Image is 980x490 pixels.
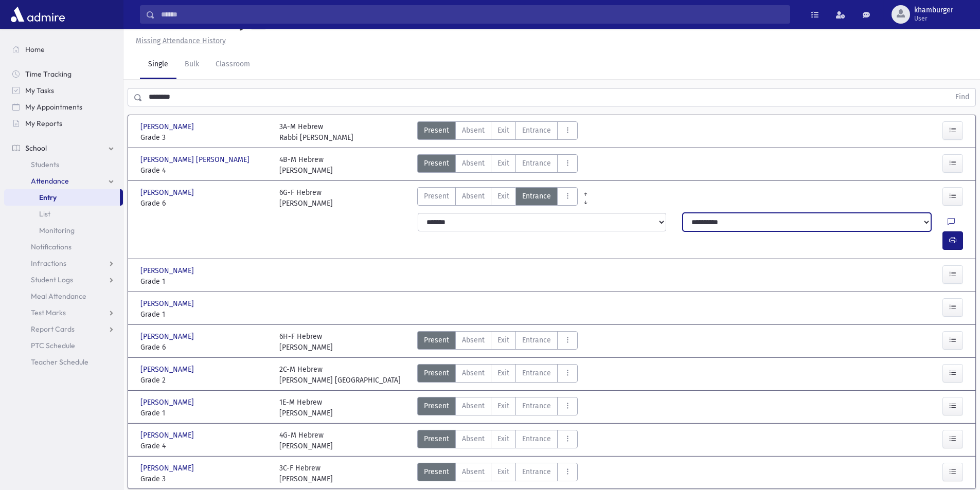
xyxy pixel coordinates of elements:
span: List [39,209,50,219]
a: Test Marks [4,304,123,321]
a: Meal Attendance [4,288,123,304]
div: 2C-M Hebrew [PERSON_NAME] [GEOGRAPHIC_DATA] [279,364,401,386]
div: AttTypes [417,154,578,176]
span: [PERSON_NAME] [140,265,196,276]
img: AdmirePro [8,4,67,25]
a: Student Logs [4,271,123,288]
span: Entrance [522,191,551,202]
span: Student Logs [31,275,73,284]
span: Present [424,466,449,477]
span: PTC Schedule [31,341,75,350]
div: 3A-M Hebrew Rabbi [PERSON_NAME] [279,121,353,143]
a: Infractions [4,255,123,271]
span: Exit [497,158,509,169]
span: Entrance [522,433,551,444]
div: AttTypes [417,121,578,143]
a: Students [4,156,123,173]
span: Meal Attendance [31,292,86,301]
span: Home [25,45,45,54]
span: [PERSON_NAME] [140,331,196,342]
div: 3C-F Hebrew [PERSON_NAME] [279,463,333,484]
span: Teacher Schedule [31,357,88,367]
span: Grade 6 [140,342,269,353]
a: Home [4,41,123,58]
a: Single [140,50,176,79]
span: [PERSON_NAME] [PERSON_NAME] [140,154,252,165]
span: Infractions [31,259,66,268]
a: My Tasks [4,82,123,99]
div: 1E-M Hebrew [PERSON_NAME] [279,397,333,419]
span: Absent [462,466,485,477]
div: 6H-F Hebrew [PERSON_NAME] [279,331,333,353]
span: [PERSON_NAME] [140,397,196,408]
span: Present [424,433,449,444]
span: Monitoring [39,226,75,235]
span: Exit [497,401,509,411]
span: Entrance [522,158,551,169]
span: Present [424,368,449,378]
input: Search [155,5,790,24]
span: Notifications [31,242,72,251]
span: Grade 1 [140,309,269,320]
div: AttTypes [417,463,578,484]
a: Report Cards [4,321,123,337]
span: Absent [462,335,485,346]
span: Absent [462,368,485,378]
span: My Reports [25,119,62,128]
span: My Appointments [25,102,82,112]
span: School [25,143,47,153]
a: My Appointments [4,99,123,115]
div: 4B-M Hebrew [PERSON_NAME] [279,154,333,176]
span: Exit [497,466,509,477]
a: Time Tracking [4,66,123,82]
span: Present [424,401,449,411]
span: Absent [462,401,485,411]
span: Absent [462,191,485,202]
a: School [4,140,123,156]
span: Grade 3 [140,474,269,484]
span: Entrance [522,401,551,411]
a: List [4,206,123,222]
span: [PERSON_NAME] [140,430,196,441]
span: Attendance [31,176,69,186]
a: My Reports [4,115,123,132]
span: Grade 4 [140,441,269,451]
span: [PERSON_NAME] [140,364,196,375]
div: AttTypes [417,364,578,386]
div: 4G-M Hebrew [PERSON_NAME] [279,430,333,451]
span: [PERSON_NAME] [140,463,196,474]
a: Missing Attendance History [132,37,226,45]
span: Entrance [522,335,551,346]
a: Teacher Schedule [4,354,123,370]
a: Attendance [4,173,123,189]
a: Entry [4,189,120,206]
u: Missing Attendance History [136,37,226,45]
span: [PERSON_NAME] [140,298,196,309]
span: Grade 1 [140,276,269,287]
span: [PERSON_NAME] [140,187,196,198]
a: Notifications [4,239,123,255]
span: Entrance [522,368,551,378]
span: Grade 2 [140,375,269,386]
span: Entry [39,193,57,202]
div: AttTypes [417,331,578,353]
span: Exit [497,335,509,346]
span: Grade 4 [140,165,269,176]
span: [PERSON_NAME] [140,121,196,132]
span: Absent [462,158,485,169]
span: Absent [462,125,485,136]
a: Classroom [207,50,258,79]
span: Exit [497,125,509,136]
a: Bulk [176,50,207,79]
div: AttTypes [417,430,578,451]
span: Grade 6 [140,198,269,209]
span: Time Tracking [25,69,72,79]
a: PTC Schedule [4,337,123,354]
span: Students [31,160,59,169]
span: Report Cards [31,324,75,334]
span: Present [424,158,449,169]
div: AttTypes [417,187,578,209]
span: Absent [462,433,485,444]
button: Find [949,88,975,106]
span: Exit [497,191,509,202]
